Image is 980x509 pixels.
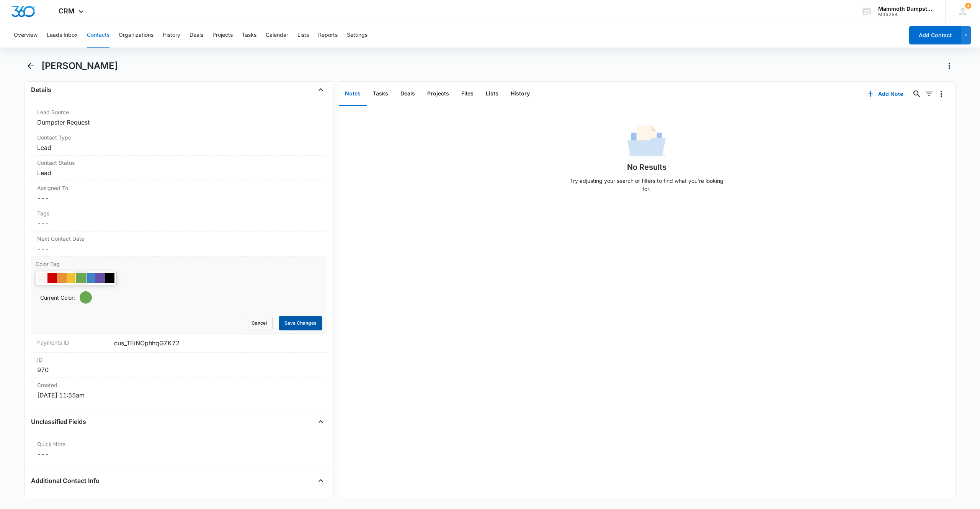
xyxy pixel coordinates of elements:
[627,161,666,173] h1: No Results
[37,168,321,177] dd: Lead
[394,82,421,106] button: Deals
[119,23,154,48] button: Organizations
[923,88,935,100] button: Filters
[31,378,327,403] div: Created[DATE] 11:55am
[37,133,321,141] label: Contact Type
[339,82,367,106] button: Notes
[627,123,666,161] img: No Data
[315,84,327,96] button: Close
[47,273,57,283] div: #CC0000
[935,88,947,100] button: Overflow Menu
[37,159,321,167] label: Contact Status
[38,273,47,283] div: #F6F6F6
[189,23,203,48] button: Deals
[37,365,321,374] dd: 970
[163,23,180,48] button: History
[41,60,118,72] h1: [PERSON_NAME]
[36,260,322,268] label: Color Tag
[37,108,321,116] label: Lead Source
[860,85,911,103] button: Add Note
[37,194,321,203] dd: ---
[47,23,78,48] button: Leads Inbox
[31,353,327,378] div: ID970
[37,338,108,346] dt: Payments ID
[31,156,327,181] div: Contact StatusLead
[37,209,321,217] label: Tags
[67,273,76,283] div: #f1c232
[87,23,109,48] button: Contacts
[95,273,105,283] div: #674ea7
[421,82,455,106] button: Projects
[31,232,327,257] div: Next Contact Date---
[37,450,321,459] dd: ---
[59,7,75,15] span: CRM
[242,23,256,48] button: Tasks
[31,181,327,206] div: Assigned To---
[315,415,327,428] button: Close
[965,3,971,9] div: notifications count
[943,60,955,72] button: Actions
[114,338,321,348] dd: cus_TEiNOphhqGZK72
[37,143,321,152] dd: Lead
[31,85,51,94] h4: Details
[37,244,321,253] dd: ---
[37,184,321,192] label: Assigned To
[31,130,327,156] div: Contact TypeLead
[37,391,321,400] dd: [DATE] 11:55am
[37,381,321,389] dt: Created
[347,23,367,48] button: Settings
[40,294,75,302] p: Current Color:
[105,273,114,283] div: #000000
[279,316,322,330] button: Save Changes
[24,60,37,72] button: Back
[31,206,327,232] div: Tags---
[37,440,321,448] label: Quick Note
[367,82,394,106] button: Tasks
[965,3,971,9] span: 4
[14,23,38,48] button: Overview
[909,26,961,44] button: Add Contact
[57,273,67,283] div: #e69138
[911,88,923,100] button: Search...
[212,23,233,48] button: Projects
[878,12,934,17] div: account id
[31,476,100,485] h4: Additional Contact Info
[31,105,327,130] div: Lead SourceDumpster Request
[266,23,288,48] button: Calendar
[505,82,536,106] button: History
[37,118,321,127] dd: Dumpster Request
[31,437,327,462] div: Quick Note---
[480,82,505,106] button: Lists
[566,177,727,193] p: Try adjusting your search or filters to find what you’re looking for.
[318,23,338,48] button: Reports
[37,356,321,364] dt: ID
[76,273,86,283] div: #6aa84f
[86,273,95,283] div: #3d85c6
[246,316,273,330] button: Cancel
[37,235,321,243] label: Next Contact Date
[31,334,327,353] div: Payments IDcus_TEiNOphhqGZK72
[31,417,86,426] h4: Unclassified Fields
[315,475,327,487] button: Close
[455,82,480,106] button: Files
[37,219,321,228] dd: ---
[297,23,309,48] button: Lists
[878,6,934,12] div: account name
